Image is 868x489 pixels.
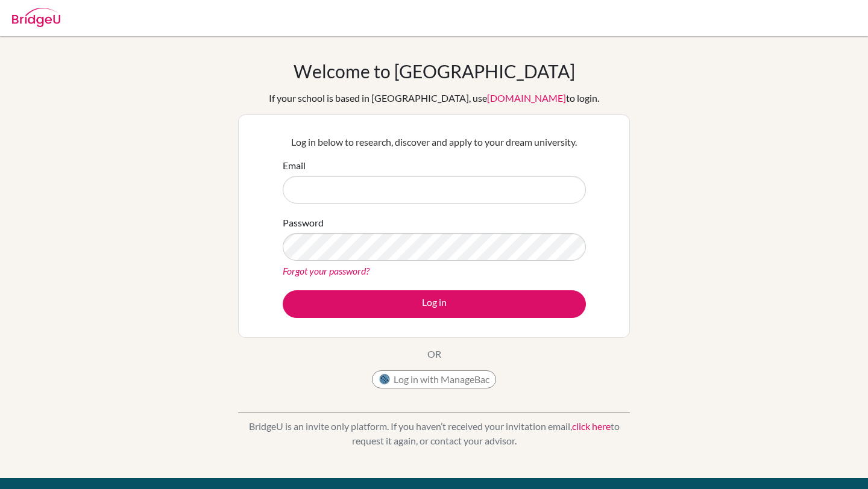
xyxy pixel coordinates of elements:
p: Log in below to research, discover and apply to your dream university. [283,135,586,149]
p: OR [427,347,441,361]
button: Log in [283,290,586,318]
img: Bridge-U [12,8,60,27]
a: Forgot your password? [283,265,370,276]
a: [DOMAIN_NAME] [487,92,566,104]
div: If your school is based in [GEOGRAPHIC_DATA], use to login. [269,91,599,105]
label: Email [283,158,306,173]
h1: Welcome to [GEOGRAPHIC_DATA] [294,60,575,82]
a: click here [572,420,611,432]
button: Log in with ManageBac [372,370,496,388]
p: BridgeU is an invite only platform. If you haven’t received your invitation email, to request it ... [238,419,630,448]
label: Password [283,216,324,230]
